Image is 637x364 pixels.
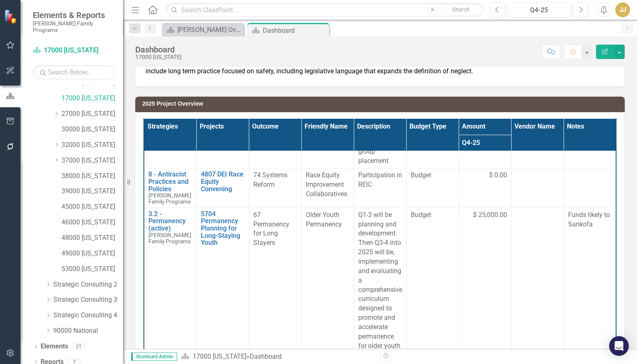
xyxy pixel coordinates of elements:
[166,3,484,17] input: Search ClearPoint...
[4,9,18,23] img: ClearPoint Strategy
[511,168,564,208] td: Double-Click to Edit
[489,171,507,180] span: $ 0.00
[177,25,242,35] div: [PERSON_NAME] Overview
[53,311,123,320] a: Strategic Consulting 4
[201,210,245,246] a: 5704 Permanency Planning for Long-Staying Youth
[33,65,115,79] input: Search Below...
[131,353,177,361] span: Scorecard Admin
[61,233,123,243] a: 48000 [US_STATE]
[564,168,616,208] td: Double-Click to Edit
[148,210,192,232] a: 3.2 - Permanency (active)
[61,187,123,196] a: 39000 [US_STATE]
[301,168,354,208] td: Double-Click to Edit
[615,2,630,17] button: JJ
[148,232,191,244] span: [PERSON_NAME] Family Programs
[306,171,347,198] span: Race Equity Improvement Collaboratives
[250,353,282,360] div: Dashboard
[61,94,123,103] a: 17000 [US_STATE]
[61,109,123,119] a: 27000 [US_STATE]
[568,210,612,229] p: Funds likely to Sankofa
[201,171,245,192] a: 4807 DEI Race Equity Convening
[72,343,85,350] div: 21
[507,2,571,17] button: Q4-25
[196,168,249,208] td: Double-Click to Edit Right Click for Context Menu
[33,20,115,34] small: [PERSON_NAME] Family Programs
[253,211,289,247] span: 67 Permanency for Long Stayers
[61,172,123,181] a: 38000 [US_STATE]
[148,192,191,205] span: [PERSON_NAME] Family Programs
[358,171,402,190] p: Participation in REIC
[411,210,455,220] span: Budget
[61,265,123,274] a: 53000 [US_STATE]
[144,168,196,208] td: Double-Click to Edit Right Click for Context Menu
[181,352,374,362] div: »
[249,168,301,208] td: Double-Click to Edit
[33,10,115,20] span: Elements & Reports
[53,326,123,336] a: 90000 National
[164,25,242,35] a: [PERSON_NAME] Overview
[61,249,123,258] a: 49000 [US_STATE]
[61,202,123,212] a: 45000 [US_STATE]
[135,54,182,60] div: 17000 [US_STATE]
[473,210,507,220] span: $ 25,000.00
[609,336,629,356] div: Open Intercom Messenger
[411,171,455,180] span: Budget
[135,45,182,54] div: Dashboard
[148,171,192,192] a: 8 - Antiracist Practices and Policies
[452,6,470,13] span: Search
[441,4,482,16] button: Search
[41,342,68,351] a: Elements
[510,5,568,15] div: Q4-25
[53,280,123,289] a: Strategic Consulting 2
[61,156,123,165] a: 37000 [US_STATE]
[406,168,459,208] td: Double-Click to Edit
[33,46,115,55] a: 17000 [US_STATE]
[306,211,342,228] span: Older Youth Permanency
[263,25,327,36] div: Dashboard
[253,171,287,188] span: 74 Systems Reform
[61,218,123,227] a: 46000 [US_STATE]
[61,140,123,150] a: 32000 [US_STATE]
[142,101,621,107] h3: 2025 Project Overview
[61,125,123,134] a: 30000 [US_STATE]
[459,168,511,208] td: Double-Click to Edit
[193,353,246,360] a: 17000 [US_STATE]
[53,295,123,305] a: Strategic Consulting 3
[354,168,406,208] td: Double-Click to Edit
